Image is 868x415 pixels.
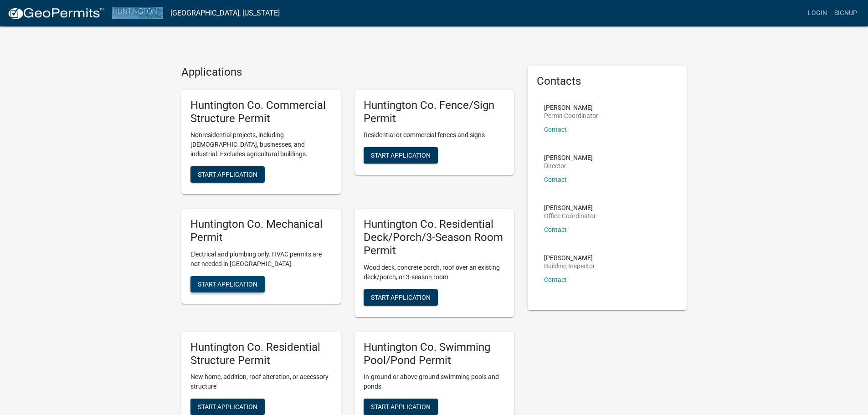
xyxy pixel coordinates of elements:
[537,75,678,88] h5: Contacts
[364,372,505,391] p: In-ground or above ground swimming pools and ponds
[544,263,595,269] p: Building Inspector
[364,341,505,367] h5: Huntington Co. Swimming Pool/Pond Permit
[190,218,332,244] h5: Huntington Co. Mechanical Permit
[544,104,598,111] p: [PERSON_NAME]
[364,147,438,164] button: Start Application
[544,113,598,119] p: Permit Coordinator
[371,152,431,159] span: Start Application
[190,372,332,391] p: New home, addition, roof alteration, or accessory structure
[181,66,514,79] h4: Applications
[831,5,861,22] a: Signup
[112,7,163,19] img: Huntington County, Indiana
[544,205,596,211] p: [PERSON_NAME]
[544,126,567,133] a: Contact
[371,403,431,410] span: Start Application
[544,255,595,261] p: [PERSON_NAME]
[371,293,431,301] span: Start Application
[544,213,596,219] p: Office Coordinator
[544,276,567,283] a: Contact
[364,218,505,257] h5: Huntington Co. Residential Deck/Porch/3-Season Room Permit
[544,176,567,183] a: Contact
[170,5,280,21] a: [GEOGRAPHIC_DATA], [US_STATE]
[544,163,593,169] p: Director
[190,276,265,292] button: Start Application
[364,263,505,282] p: Wood deck, concrete porch, roof over an existing deck/porch, or 3-season room
[364,289,438,306] button: Start Application
[364,99,505,125] h5: Huntington Co. Fence/Sign Permit
[190,250,332,269] p: Electrical and plumbing only. HVAC permits are not needed in [GEOGRAPHIC_DATA].
[804,5,831,22] a: Login
[364,399,438,415] button: Start Application
[198,403,257,410] span: Start Application
[198,171,257,178] span: Start Application
[364,130,505,140] p: Residential or commercial fences and signs
[544,226,567,233] a: Contact
[190,130,332,159] p: Nonresidential projects, including [DEMOGRAPHIC_DATA], businesses, and industrial. Excludes agric...
[198,280,257,287] span: Start Application
[190,99,332,125] h5: Huntington Co. Commercial Structure Permit
[190,166,265,183] button: Start Application
[544,154,593,161] p: [PERSON_NAME]
[190,399,265,415] button: Start Application
[190,341,332,367] h5: Huntington Co. Residential Structure Permit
